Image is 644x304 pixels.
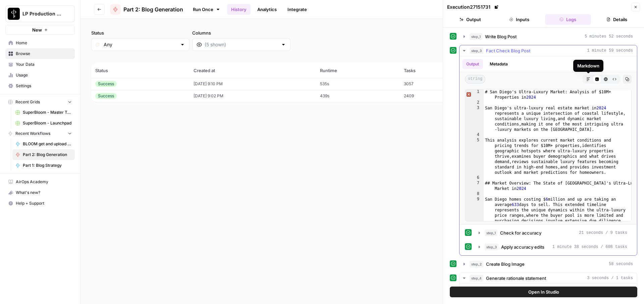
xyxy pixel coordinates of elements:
[577,62,599,69] div: Markdown
[5,70,75,81] a: Usage
[465,105,484,132] div: 3
[190,63,316,78] th: Created at
[465,175,484,181] div: 6
[190,90,316,102] td: [DATE] 9:02 PM
[32,27,42,33] span: New
[460,273,637,284] button: 3 seconds / 1 tasks
[470,33,482,40] span: step_1
[16,51,72,57] span: Browse
[95,81,117,87] div: Success
[205,41,278,48] input: (5 shown)
[253,4,281,15] a: Analytics
[8,8,20,20] img: LP Production Workloads Logo
[12,118,75,129] a: SuperBloom - Launchpad
[465,89,471,95] span: Error, read annotations row 1
[485,244,498,250] span: step_3
[465,191,484,197] div: 8
[95,93,117,99] div: Success
[460,259,637,269] button: 58 seconds
[609,261,633,267] span: 58 seconds
[486,47,530,54] span: Fact Check Blog Post
[486,59,512,69] button: Metadata
[470,275,483,282] span: step_4
[500,230,541,236] span: Check for accuracy
[12,139,75,149] a: BLOOM get and upload media
[91,63,190,78] th: Status
[15,99,40,105] span: Recent Grids
[585,34,633,40] span: 5 minutes 52 seconds
[22,10,63,17] span: LP Production Workloads
[486,261,525,267] span: Create Blog Image
[501,244,544,250] span: Apply accuracy edits
[23,141,72,147] span: BLOOM get and upload media
[5,129,75,139] button: Recent Workflows
[15,131,50,137] span: Recent Workflows
[5,81,75,91] a: Settings
[465,138,484,175] div: 5
[5,25,75,35] button: New
[465,89,484,100] div: 1
[16,83,72,89] span: Settings
[552,244,627,250] span: 1 minute 38 seconds / 608 tasks
[23,109,72,115] span: SuperBloom - Master Topic List
[5,187,75,198] button: What's new?
[91,30,190,36] label: Status
[470,47,483,54] span: step_3
[190,78,316,90] td: [DATE] 9:10 PM
[587,48,633,54] span: 1 minute 59 seconds
[450,287,637,297] button: Open In Studio
[485,230,497,236] span: step_1
[5,5,75,22] button: Workspace: LP Production Workloads
[5,97,75,107] button: Recent Grids
[12,160,75,171] a: Part 1: Blog Strategy
[5,198,75,209] button: Help + Support
[283,4,311,15] a: Integrate
[104,41,177,48] input: Any
[579,230,627,236] span: 21 seconds / 9 tasks
[447,4,500,10] div: Execution 27151731
[23,162,72,168] span: Part 1: Blog Strategy
[16,179,72,185] span: AirOps Academy
[23,120,72,126] span: SuperBloom - Launchpad
[6,188,74,198] div: What's new?
[460,56,637,255] div: 1 minute 59 seconds
[465,100,484,105] div: 2
[460,45,637,56] button: 1 minute 59 seconds
[587,275,633,281] span: 3 seconds / 1 tasks
[316,78,400,90] td: 535s
[16,72,72,78] span: Usage
[316,63,400,78] th: Runtime
[12,149,75,160] a: Part 2: Blog Generation
[465,197,484,223] div: 9
[486,275,546,282] span: Generate rationale statement
[189,4,224,15] a: Run Once
[123,5,183,13] span: Part 2: Blog Generation
[528,289,559,295] span: Open In Studio
[475,242,631,252] button: 1 minute 38 seconds / 608 tasks
[400,90,466,102] td: 2409
[400,63,466,78] th: Tasks
[5,48,75,59] a: Browse
[465,181,484,191] div: 7
[400,78,466,90] td: 3057
[545,14,591,25] button: Logs
[5,176,75,187] a: AirOps Academy
[475,227,631,238] button: 21 seconds / 9 tasks
[23,152,72,158] span: Part 2: Blog Generation
[5,38,75,48] a: Home
[594,14,640,25] button: Details
[5,59,75,70] a: Your Data
[485,33,517,40] span: Write Blog Post
[16,200,72,206] span: Help + Support
[316,90,400,102] td: 439s
[16,61,72,67] span: Your Data
[460,31,637,42] button: 5 minutes 52 seconds
[91,51,633,63] span: (2 records)
[12,107,75,118] a: SuperBloom - Master Topic List
[192,30,290,36] label: Columns
[465,132,484,138] div: 4
[110,4,183,15] a: Part 2: Blog Generation
[496,14,542,25] button: Inputs
[16,40,72,46] span: Home
[462,59,483,69] button: Output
